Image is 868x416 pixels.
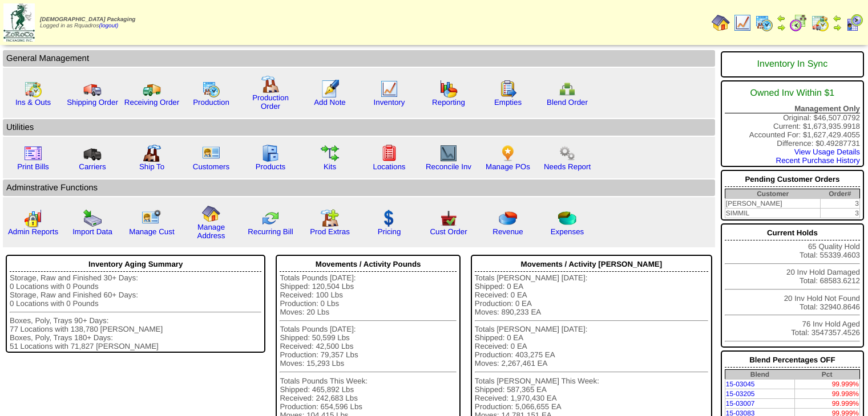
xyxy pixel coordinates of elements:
div: Original: $46,507.0792 Current: $1,673,935.9918 Accounted For: $1,627,429.4055 Difference: $0.492... [721,80,864,167]
img: calendarblend.gif [789,14,808,32]
a: Carriers [79,162,106,171]
img: graph2.png [24,209,42,227]
img: factory2.gif [143,144,161,162]
a: Ship To [139,162,164,171]
td: 99.999% [794,399,859,409]
td: [PERSON_NAME] [725,199,820,209]
img: customers.gif [202,144,220,162]
td: Utilities [3,119,715,136]
td: Adminstrative Functions [3,180,715,196]
img: pie_chart.png [499,209,517,227]
img: managecust.png [142,209,163,227]
img: cabinet.gif [261,144,280,162]
img: factory.gif [261,75,280,93]
a: Admin Reports [8,227,58,236]
th: Customer [725,189,820,199]
a: Manage Address [197,223,225,240]
a: Needs Report [544,162,591,171]
a: (logout) [99,23,118,29]
img: zoroco-logo-small.webp [3,3,35,42]
img: locations.gif [380,144,398,162]
div: 65 Quality Hold Total: 55339.4603 20 Inv Hold Damaged Total: 68583.6212 20 Inv Hold Not Found Tot... [721,223,864,348]
img: orders.gif [321,80,339,98]
td: 99.999% [794,380,859,389]
img: calendarinout.gif [24,80,42,98]
span: [DEMOGRAPHIC_DATA] Packaging [40,17,135,23]
a: View Usage Details [794,148,860,156]
img: cust_order.png [439,209,458,227]
a: Reconcile Inv [426,162,471,171]
img: calendarinout.gif [811,14,829,32]
a: 15-03045 [726,380,755,388]
a: Add Note [314,98,346,107]
div: Blend Percentages OFF [725,353,860,368]
img: home.gif [712,14,730,32]
a: 15-03007 [726,399,755,407]
img: truck.gif [83,80,102,98]
td: 3 [821,199,860,209]
a: Kits [324,162,336,171]
div: Movements / Activity [PERSON_NAME] [475,257,708,272]
th: Order# [821,189,860,199]
a: Blend Order [547,98,588,107]
th: Pct [794,370,859,380]
img: line_graph.gif [380,80,398,98]
a: Locations [373,162,405,171]
img: arrowright.gif [833,23,842,32]
div: Storage, Raw and Finished 30+ Days: 0 Locations with 0 Pounds Storage, Raw and Finished 60+ Days:... [10,274,261,350]
a: Recurring Bill [248,227,293,236]
a: Ins & Outs [15,98,51,107]
div: Movements / Activity Pounds [280,257,456,272]
img: graph.gif [439,80,458,98]
span: Logged in as Rquadros [40,17,135,29]
a: Import Data [72,227,112,236]
a: Production [193,98,229,107]
a: Customers [193,162,229,171]
a: Print Bills [17,162,49,171]
img: workflow.gif [321,144,339,162]
img: home.gif [202,205,220,223]
img: arrowright.gif [777,23,786,32]
a: Manage Cust [129,227,174,236]
img: dollar.gif [380,209,398,227]
div: Inventory Aging Summary [10,257,261,272]
th: Blend [725,370,794,380]
img: network.png [558,80,576,98]
img: calendarprod.gif [755,14,773,32]
a: 15-03205 [726,390,755,398]
a: Production Order [252,93,289,111]
div: Owned Inv Within $1 [725,83,860,104]
a: Manage POs [486,162,530,171]
a: Receiving Order [124,98,179,107]
img: invoice2.gif [24,144,42,162]
img: pie_chart2.png [558,209,576,227]
a: Empties [494,98,522,107]
img: truck3.gif [83,144,102,162]
td: 99.998% [794,389,859,399]
a: Recent Purchase History [776,156,860,165]
img: line_graph.gif [733,14,752,32]
img: arrowleft.gif [833,14,842,23]
a: Inventory [374,98,405,107]
div: Pending Customer Orders [725,172,860,187]
a: Prod Extras [310,227,350,236]
a: Products [256,162,286,171]
img: arrowleft.gif [777,14,786,23]
div: Management Only [725,104,860,113]
td: SIMMIL [725,209,820,218]
img: reconcile.gif [261,209,280,227]
a: Shipping Order [67,98,118,107]
a: Cust Order [430,227,467,236]
div: Current Holds [725,226,860,240]
a: Revenue [492,227,523,236]
img: po.png [499,144,517,162]
a: Reporting [432,98,465,107]
img: prodextras.gif [321,209,339,227]
td: General Management [3,50,715,67]
img: calendarprod.gif [202,80,220,98]
td: 3 [821,209,860,218]
img: workflow.png [558,144,576,162]
a: Expenses [551,227,584,236]
img: import.gif [83,209,102,227]
img: workorder.gif [499,80,517,98]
